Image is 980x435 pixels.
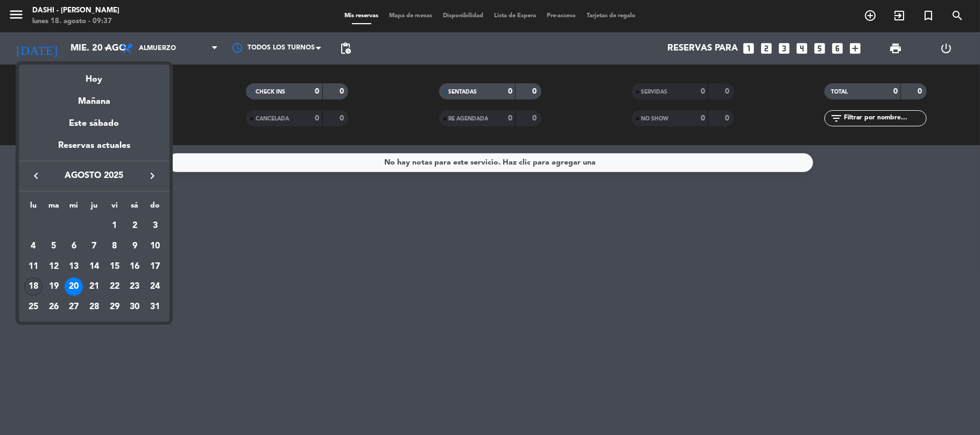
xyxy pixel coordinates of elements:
th: miércoles [64,199,84,216]
button: keyboard_arrow_left [26,169,46,183]
div: 16 [125,258,144,276]
td: 1 de agosto de 2025 [104,216,125,236]
div: 5 [45,237,63,255]
div: 13 [65,258,83,276]
div: 24 [146,277,164,296]
div: 21 [85,277,103,296]
div: 12 [45,258,63,276]
div: 1 [105,217,124,235]
div: 22 [105,277,124,296]
td: 26 de agosto de 2025 [44,297,64,317]
div: 6 [65,237,83,255]
td: 13 de agosto de 2025 [64,256,84,277]
td: 29 de agosto de 2025 [104,297,125,317]
td: 19 de agosto de 2025 [44,276,64,297]
th: domingo [145,199,165,216]
td: 17 de agosto de 2025 [145,256,165,277]
div: 31 [146,298,164,316]
div: Este sábado [19,109,170,139]
i: keyboard_arrow_left [30,169,43,182]
th: martes [44,199,64,216]
span: agosto 2025 [46,169,143,183]
div: 9 [125,237,144,255]
td: 30 de agosto de 2025 [125,297,145,317]
div: Hoy [19,65,170,87]
div: 8 [105,237,124,255]
div: 19 [45,277,63,296]
td: 14 de agosto de 2025 [84,256,104,277]
div: 28 [85,298,103,316]
th: lunes [23,199,44,216]
div: 27 [65,298,83,316]
div: 14 [85,258,103,276]
div: Mañana [19,87,170,109]
div: 4 [24,237,43,255]
div: 2 [125,217,144,235]
td: 5 de agosto de 2025 [44,236,64,256]
td: 25 de agosto de 2025 [23,297,44,317]
div: 26 [45,298,63,316]
td: 20 de agosto de 2025 [64,276,84,297]
div: 23 [125,277,144,296]
td: 21 de agosto de 2025 [84,276,104,297]
td: 16 de agosto de 2025 [125,256,145,277]
div: 30 [125,298,144,316]
div: 18 [24,277,43,296]
div: 20 [65,277,83,296]
td: 28 de agosto de 2025 [84,297,104,317]
div: 10 [146,237,164,255]
td: 10 de agosto de 2025 [145,236,165,256]
div: Reservas actuales [19,139,170,161]
th: viernes [104,199,125,216]
div: 15 [105,258,124,276]
th: sábado [125,199,145,216]
td: 7 de agosto de 2025 [84,236,104,256]
td: 23 de agosto de 2025 [125,276,145,297]
td: 9 de agosto de 2025 [125,236,145,256]
td: 2 de agosto de 2025 [125,216,145,236]
td: 4 de agosto de 2025 [23,236,44,256]
td: AGO. [23,216,104,236]
td: 31 de agosto de 2025 [145,297,165,317]
button: keyboard_arrow_right [143,169,162,183]
div: 25 [24,298,43,316]
i: keyboard_arrow_right [146,169,159,182]
div: 3 [146,217,164,235]
td: 18 de agosto de 2025 [23,276,44,297]
td: 8 de agosto de 2025 [104,236,125,256]
td: 6 de agosto de 2025 [64,236,84,256]
td: 15 de agosto de 2025 [104,256,125,277]
div: 29 [105,298,124,316]
td: 27 de agosto de 2025 [64,297,84,317]
th: jueves [84,199,104,216]
td: 24 de agosto de 2025 [145,276,165,297]
div: 17 [146,258,164,276]
div: 11 [24,258,43,276]
div: 7 [85,237,103,255]
td: 22 de agosto de 2025 [104,276,125,297]
td: 3 de agosto de 2025 [145,216,165,236]
td: 12 de agosto de 2025 [44,256,64,277]
td: 11 de agosto de 2025 [23,256,44,277]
